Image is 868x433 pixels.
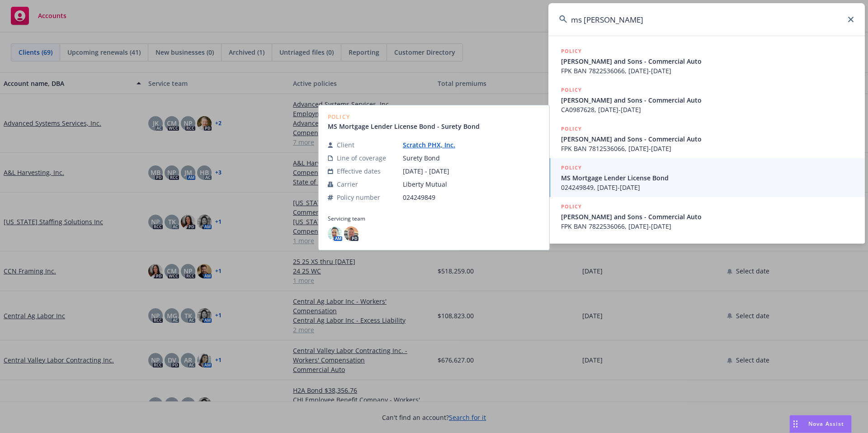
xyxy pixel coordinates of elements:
[561,56,854,66] span: [PERSON_NAME] and Sons - Commercial Auto
[561,202,582,211] h5: POLICY
[561,134,854,144] span: [PERSON_NAME] and Sons - Commercial Auto
[561,105,854,114] span: CA0987628, [DATE]-[DATE]
[561,212,854,221] span: [PERSON_NAME] and Sons - Commercial Auto
[548,158,865,197] a: POLICYMS Mortgage Lender License Bond024249849, [DATE]-[DATE]
[561,85,582,94] h5: POLICY
[548,197,865,236] a: POLICY[PERSON_NAME] and Sons - Commercial AutoFPK BAN 7822536066, [DATE]-[DATE]
[561,66,854,75] span: FPK BAN 7822536066, [DATE]-[DATE]
[561,183,854,192] span: 024249849, [DATE]-[DATE]
[548,80,865,119] a: POLICY[PERSON_NAME] and Sons - Commercial AutoCA0987628, [DATE]-[DATE]
[561,47,582,56] h5: POLICY
[548,119,865,158] a: POLICY[PERSON_NAME] and Sons - Commercial AutoFPK BAN 7812536066, [DATE]-[DATE]
[808,420,844,428] span: Nova Assist
[548,42,865,80] a: POLICY[PERSON_NAME] and Sons - Commercial AutoFPK BAN 7822536066, [DATE]-[DATE]
[561,163,582,172] h5: POLICY
[789,415,852,433] button: Nova Assist
[561,144,854,153] span: FPK BAN 7812536066, [DATE]-[DATE]
[561,221,854,231] span: FPK BAN 7822536066, [DATE]-[DATE]
[548,3,865,36] input: Search...
[561,173,854,183] span: MS Mortgage Lender License Bond
[790,415,801,433] div: Drag to move
[561,124,582,133] h5: POLICY
[561,95,854,105] span: [PERSON_NAME] and Sons - Commercial Auto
